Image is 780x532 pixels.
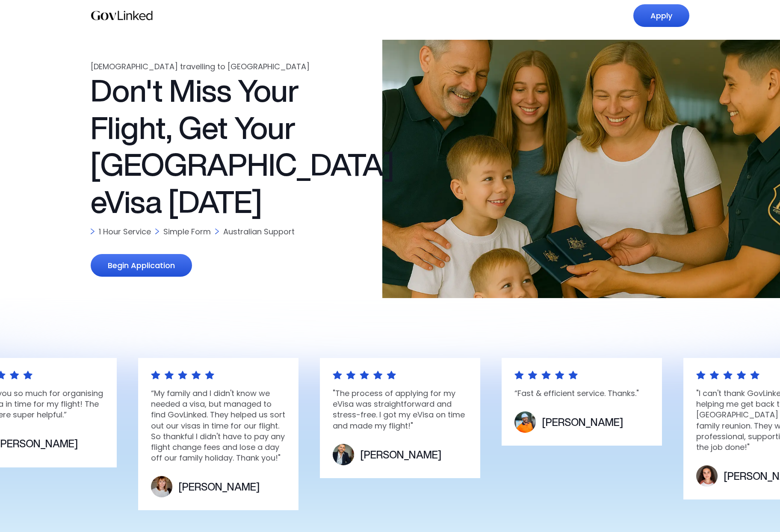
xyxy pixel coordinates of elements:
[333,371,396,379] img: Star logo
[179,482,260,493] h2: [PERSON_NAME]
[91,61,360,72] div: [DEMOGRAPHIC_DATA] travelling to [GEOGRAPHIC_DATA]
[223,226,295,237] div: Australian Support
[696,371,759,379] img: Star logo
[91,7,154,24] a: home
[151,476,172,498] img: Avatar 02
[360,449,441,460] h2: [PERSON_NAME]
[333,388,467,431] p: "The process of applying for my eVisa was straightforward and stress-free. I got my eVisa on time...
[91,228,95,234] img: Icon 10
[514,371,578,379] img: Star logo
[542,417,623,428] h2: [PERSON_NAME]
[163,226,211,237] div: Simple Form
[696,466,718,487] img: Avatar 06
[91,254,192,277] a: Begin Application
[151,371,214,379] img: Star logo
[215,228,219,234] img: Icon 10
[514,388,649,399] p: “Fast & efficient service. Thanks."
[633,4,689,27] a: Apply
[155,228,159,234] img: Icon 10
[99,226,151,237] div: 1 Hour Service
[151,388,286,463] p: “My family and I didn't know we needed a visa, but managed to find GovLinked. They helped us sort...
[91,72,360,220] h1: Don't Miss Your Flight, Get Your [GEOGRAPHIC_DATA] eVisa [DATE]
